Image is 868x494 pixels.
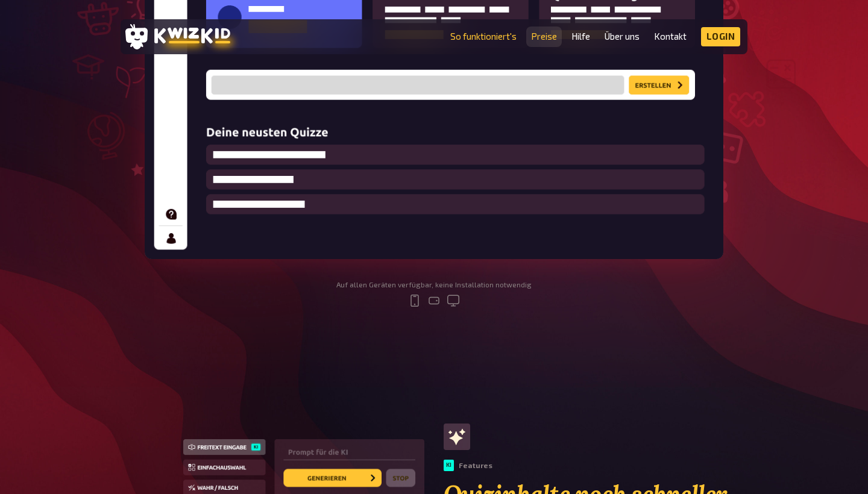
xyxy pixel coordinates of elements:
[654,31,687,42] a: Kontakt
[450,31,517,42] a: So funktioniert's
[407,293,422,308] svg: mobile
[605,31,640,42] a: Über uns
[444,460,492,471] div: Features
[571,31,590,42] a: Hilfe
[336,281,532,289] div: Auf allen Geräten verfügbar, keine Installation notwendig
[701,27,741,46] a: Login
[531,31,557,42] a: Preise
[427,293,441,308] svg: tablet
[444,460,454,471] div: KI
[446,293,461,308] svg: desktop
